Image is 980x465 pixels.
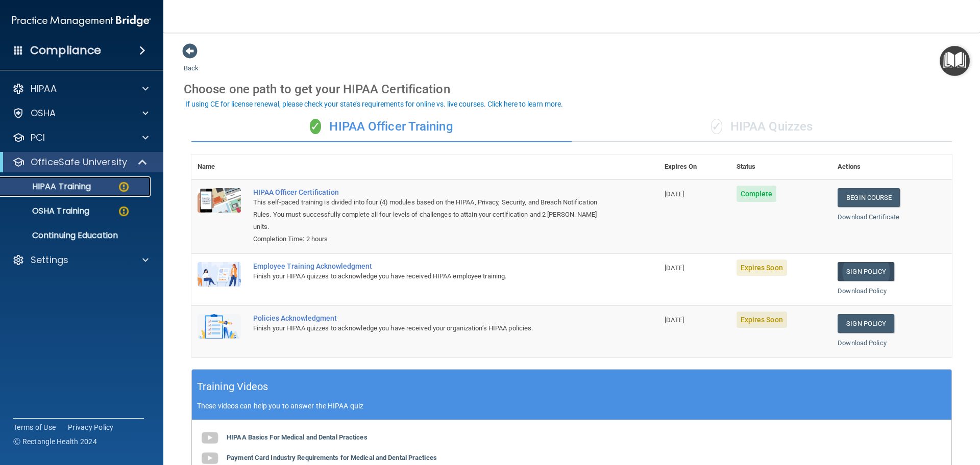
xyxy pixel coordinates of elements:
span: [DATE] [665,316,684,324]
span: ✓ [310,119,321,134]
img: warning-circle.0cc9ac19.png [117,205,130,218]
p: OSHA [31,107,56,119]
a: Sign Policy [838,314,894,333]
span: Expires Soon [737,312,787,328]
div: Finish your HIPAA quizzes to acknowledge you have received your organization’s HIPAA policies. [253,322,607,334]
a: Terms of Use [13,422,56,432]
a: Sign Policy [838,262,894,281]
div: HIPAA Quizzes [572,112,952,142]
p: PCI [31,132,45,144]
p: HIPAA Training [7,182,91,192]
th: Name [191,154,247,179]
th: Expires On [658,154,730,179]
button: If using CE for license renewal, please check your state's requirements for online vs. live cours... [184,99,565,109]
a: Download Certificate [838,213,899,221]
div: This self-paced training is divided into four (4) modules based on the HIPAA, Privacy, Security, ... [253,196,607,233]
div: Employee Training Acknowledgment [253,262,607,270]
th: Actions [831,154,952,179]
p: These videos can help you to answer the HIPAA quiz [197,402,946,410]
p: OfficeSafe University [31,156,127,168]
a: HIPAA [12,83,149,95]
img: PMB logo [12,11,151,31]
a: PCI [12,132,149,144]
th: Status [730,154,832,179]
p: HIPAA [31,83,57,95]
div: Choose one path to get your HIPAA Certification [184,74,960,104]
img: gray_youtube_icon.38fcd6cc.png [200,428,220,448]
p: Settings [31,254,68,266]
p: Continuing Education [7,230,146,241]
a: OSHA [12,107,149,119]
button: Open Resource Center [940,46,970,76]
div: Finish your HIPAA quizzes to acknowledge you have received HIPAA employee training. [253,270,607,282]
div: HIPAA Officer Training [191,112,572,142]
b: Payment Card Industry Requirements for Medical and Dental Practices [227,454,437,461]
a: HIPAA Officer Certification [253,188,607,196]
a: OfficeSafe University [12,156,148,168]
h5: Training Videos [197,378,268,396]
span: [DATE] [665,264,684,272]
span: Complete [737,186,777,202]
span: [DATE] [665,190,684,198]
span: Ⓒ Rectangle Health 2024 [13,436,97,447]
div: Policies Acknowledgment [253,314,607,322]
a: Back [184,52,199,72]
div: Completion Time: 2 hours [253,233,607,245]
div: If using CE for license renewal, please check your state's requirements for online vs. live cours... [185,100,563,108]
a: Begin Course [838,188,900,207]
h4: Compliance [30,43,101,58]
a: Download Policy [838,287,887,295]
b: HIPAA Basics For Medical and Dental Practices [227,433,367,441]
img: warning-circle.0cc9ac19.png [117,180,130,193]
a: Download Policy [838,339,887,347]
span: ✓ [711,119,722,134]
p: OSHA Training [7,206,89,216]
a: Settings [12,254,149,266]
a: Privacy Policy [68,422,114,432]
span: Expires Soon [737,260,787,276]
